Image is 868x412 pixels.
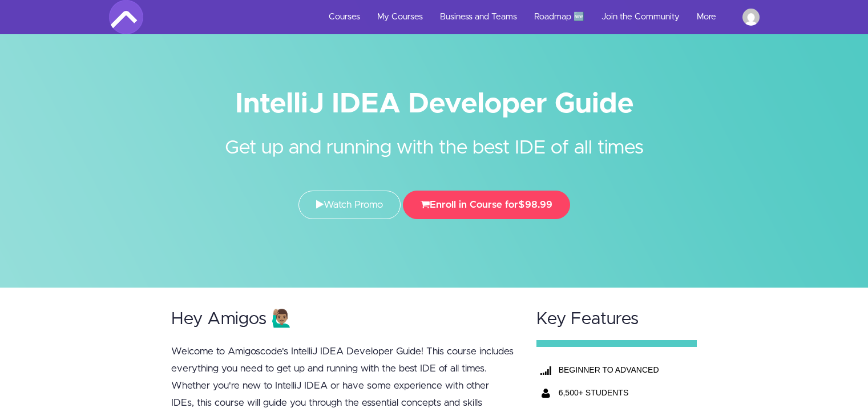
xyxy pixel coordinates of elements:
[109,91,760,117] h1: IntelliJ IDEA Developer Guide
[536,310,697,329] h2: Key Features
[298,191,401,219] a: Watch Promo
[556,381,679,404] th: 6,500+ STUDENTS
[518,200,552,209] span: $98.99
[556,358,679,381] th: BEGINNER TO ADVANCED
[220,117,648,162] h2: Get up and running with the best IDE of all times
[171,310,515,329] h2: Hey Amigos 🙋🏽‍♂️
[742,9,760,26] img: bogbekovshaxriyor29@gmail.com
[403,191,570,219] button: Enroll in Course for$98.99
